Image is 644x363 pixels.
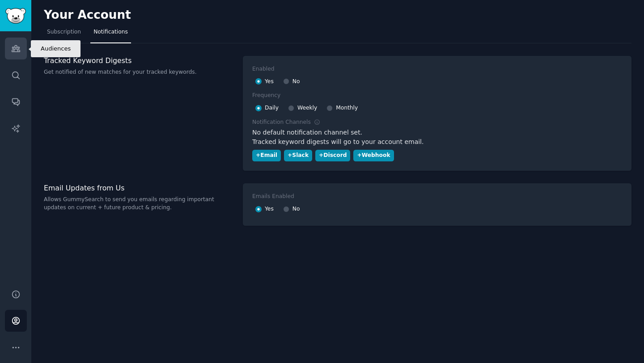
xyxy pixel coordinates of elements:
[252,92,280,100] div: Frequency
[288,152,309,160] div: + Slack
[47,28,81,36] span: Subscription
[292,205,300,213] span: No
[44,68,233,76] p: Get notified of new matches for your tracked keywords.
[44,183,233,193] h3: Email Updates from Us
[284,150,312,162] button: +Slack
[44,8,131,22] h2: Your Account
[265,104,279,112] span: Daily
[252,150,281,162] button: +Email
[252,137,622,147] div: Tracked keyword digests will go to your account email.
[297,104,317,112] span: Weekly
[90,25,131,43] a: Notifications
[93,28,128,36] span: Notifications
[336,104,358,112] span: Monthly
[44,196,233,211] p: Allows GummySearch to send you emails regarding important updates on current + future product & p...
[252,118,320,127] div: Notification Channels
[252,193,294,201] div: Emails Enabled
[319,152,347,160] div: + Discord
[353,150,394,162] button: +Webhook
[44,25,84,43] a: Subscription
[292,78,300,86] span: No
[44,56,233,65] h3: Tracked Keyword Digests
[252,65,275,73] div: Enabled
[252,128,622,137] div: No default notification channel set.
[265,78,274,86] span: Yes
[265,205,274,213] span: Yes
[5,8,26,24] img: GummySearch logo
[315,150,350,162] button: +Discord
[256,152,277,160] div: + Email
[357,152,390,160] div: + Webhook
